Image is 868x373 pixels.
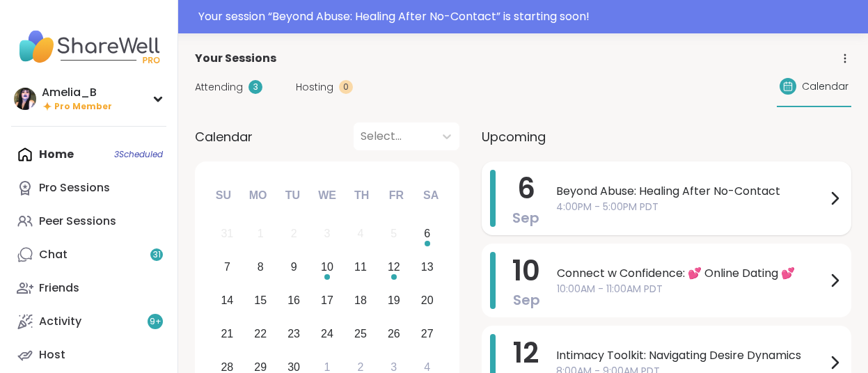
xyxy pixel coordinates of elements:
div: Friends [39,280,79,296]
div: Choose Wednesday, September 24th, 2025 [313,319,342,349]
span: 6 [517,169,535,208]
div: 7 [224,257,230,276]
div: 26 [388,324,400,343]
img: ShareWell Nav Logo [11,22,166,71]
div: We [312,180,342,211]
span: 10:00AM - 11:00AM PDT [557,282,826,296]
div: Mo [242,180,273,211]
span: Beyond Abuse: Healing After No-Contact [556,183,826,200]
div: Su [208,180,239,211]
div: 8 [258,257,264,276]
div: 16 [287,291,300,310]
div: 23 [287,324,300,343]
a: Friends [11,271,166,305]
div: 27 [421,324,434,343]
div: Choose Thursday, September 18th, 2025 [346,286,376,316]
div: Not available Wednesday, September 3rd, 2025 [313,219,342,249]
div: 25 [354,324,367,343]
div: 12 [388,257,400,276]
div: 1 [258,224,264,243]
div: Choose Saturday, September 20th, 2025 [412,286,442,316]
div: Choose Wednesday, September 17th, 2025 [313,286,342,316]
div: 0 [339,80,353,94]
div: Not available Sunday, August 31st, 2025 [212,219,242,249]
div: 6 [424,224,430,243]
span: 10 [512,251,540,290]
span: 9 + [150,316,161,328]
div: 3 [248,80,262,94]
a: Peer Sessions [11,205,166,238]
div: Choose Tuesday, September 16th, 2025 [279,286,309,316]
div: 20 [421,291,434,310]
div: Choose Monday, September 22nd, 2025 [246,319,276,349]
div: 5 [390,224,397,243]
span: Upcoming [482,127,546,146]
a: Activity9+ [11,305,166,338]
div: 19 [388,291,400,310]
div: Choose Friday, September 19th, 2025 [379,286,409,316]
div: 31 [221,224,233,243]
div: Peer Sessions [39,214,116,229]
div: 14 [221,291,233,310]
div: Fr [381,180,411,211]
div: 13 [421,257,434,276]
div: Choose Saturday, September 6th, 2025 [412,219,442,249]
div: Not available Thursday, September 4th, 2025 [346,219,376,249]
div: 24 [321,324,333,343]
span: 4:00PM - 5:00PM PDT [556,200,826,214]
div: 10 [321,257,333,276]
div: 4 [357,224,363,243]
div: 18 [354,291,367,310]
div: Choose Tuesday, September 9th, 2025 [279,253,309,283]
div: Th [347,180,377,211]
div: Choose Sunday, September 14th, 2025 [212,286,242,316]
img: Amelia_B [14,88,36,110]
div: Choose Saturday, September 13th, 2025 [412,253,442,283]
div: Choose Monday, September 8th, 2025 [246,253,276,283]
div: Not available Tuesday, September 2nd, 2025 [279,219,309,249]
span: Sep [512,208,539,228]
div: 21 [221,324,233,343]
div: Tu [277,180,308,211]
a: Chat31 [11,238,166,271]
div: Choose Saturday, September 27th, 2025 [412,319,442,349]
span: 31 [153,249,161,261]
div: Choose Friday, September 12th, 2025 [379,253,409,283]
div: Choose Sunday, September 21st, 2025 [212,319,242,349]
div: Your session “ Beyond Abuse: Healing After No-Contact ” is starting soon! [198,8,860,25]
div: Amelia_B [42,85,112,100]
span: Intimacy Toolkit: Navigating Desire Dynamics [556,347,826,364]
div: Choose Sunday, September 7th, 2025 [212,253,242,283]
span: 12 [513,333,539,372]
div: Choose Tuesday, September 23rd, 2025 [279,319,309,349]
div: Not available Monday, September 1st, 2025 [246,219,276,249]
a: Pro Sessions [11,171,166,205]
div: Host [39,347,65,363]
div: 15 [254,291,267,310]
div: 22 [254,324,267,343]
span: Hosting [296,80,333,95]
div: Not available Friday, September 5th, 2025 [379,219,409,249]
div: Activity [39,314,81,329]
a: Host [11,338,166,372]
div: 2 [291,224,297,243]
span: Calendar [195,127,253,146]
div: Choose Wednesday, September 10th, 2025 [313,253,342,283]
span: Sep [513,290,540,310]
span: Calendar [802,79,849,94]
div: 9 [291,257,297,276]
span: Pro Member [54,101,112,113]
div: 17 [321,291,333,310]
div: 11 [354,257,367,276]
div: Choose Thursday, September 11th, 2025 [346,253,376,283]
div: Pro Sessions [39,180,110,196]
div: Choose Monday, September 15th, 2025 [246,286,276,316]
div: Chat [39,247,68,262]
div: 3 [324,224,331,243]
span: Your Sessions [195,50,276,67]
div: Choose Thursday, September 25th, 2025 [346,319,376,349]
div: Sa [416,180,446,211]
div: Choose Friday, September 26th, 2025 [379,319,409,349]
span: Connect w Confidence: 💕 Online Dating 💕 [557,265,826,282]
span: Attending [195,80,243,95]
